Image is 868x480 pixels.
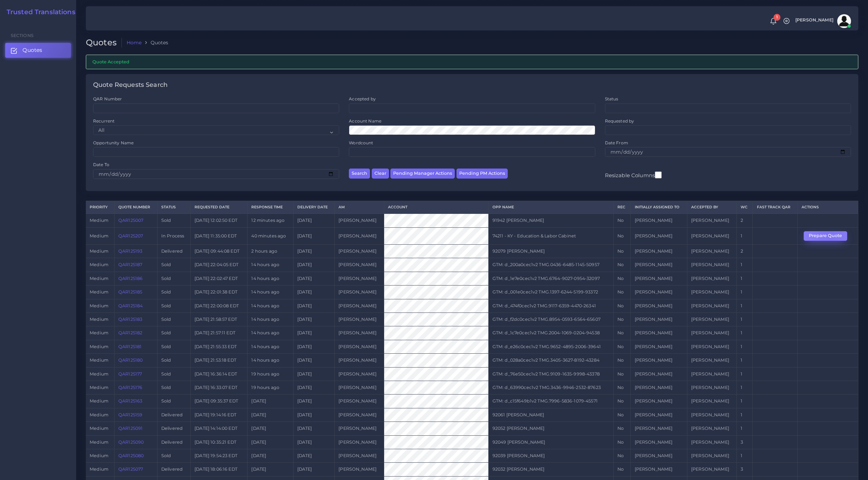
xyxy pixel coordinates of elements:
[293,449,335,462] td: [DATE]
[118,248,142,254] a: QAR125193
[293,326,335,340] td: [DATE]
[293,435,335,449] td: [DATE]
[86,55,858,69] div: Quote Accepted
[736,422,753,435] td: 1
[190,463,247,476] td: [DATE] 18:06:16 EDT
[488,395,613,408] td: GTM: d_c15f649b1v2 TMG.7996-5836-1079-45571
[335,367,384,381] td: [PERSON_NAME]
[631,258,687,272] td: [PERSON_NAME]
[247,286,293,299] td: 14 hours ago
[190,435,247,449] td: [DATE] 10:35:21 EDT
[247,326,293,340] td: 14 hours ago
[90,317,108,322] span: medium
[293,381,335,394] td: [DATE]
[736,381,753,394] td: 1
[795,18,833,22] span: [PERSON_NAME]
[335,286,384,299] td: [PERSON_NAME]
[190,244,247,258] td: [DATE] 09:44:08 EDT
[293,272,335,285] td: [DATE]
[687,395,736,408] td: [PERSON_NAME]
[335,227,384,244] td: [PERSON_NAME]
[736,214,753,227] td: 2
[687,408,736,422] td: [PERSON_NAME]
[247,313,293,326] td: 14 hours ago
[613,201,631,214] th: REC
[2,8,75,16] a: Trusted Translations
[390,169,455,179] button: Pending Manager Actions
[488,201,613,214] th: Opp Name
[118,344,142,349] a: QAR125181
[631,214,687,227] td: [PERSON_NAME]
[605,140,628,146] label: Date From
[349,140,373,146] label: Wordcount
[157,244,190,258] td: Delivered
[293,408,335,422] td: [DATE]
[247,227,293,244] td: 40 minutes ago
[613,340,631,353] td: No
[157,340,190,353] td: Sold
[190,272,247,285] td: [DATE] 22:02:47 EDT
[247,214,293,227] td: 12 minutes ago
[157,395,190,408] td: Sold
[488,381,613,394] td: GTM: d_63990cec1v2 TMG.3436-9946-2532-87623
[93,81,168,89] h4: Quote Requests Search
[335,435,384,449] td: [PERSON_NAME]
[190,227,247,244] td: [DATE] 11:35:00 EDT
[613,326,631,340] td: No
[118,440,144,445] a: QAR125090
[90,344,108,349] span: medium
[613,214,631,227] td: No
[488,244,613,258] td: 92079 [PERSON_NAME]
[488,299,613,313] td: GTM: d_474f0cec1v2 TMG.9117-6359-4470-26341
[90,426,108,431] span: medium
[736,395,753,408] td: 1
[293,258,335,272] td: [DATE]
[687,272,736,285] td: [PERSON_NAME]
[335,201,384,214] th: AM
[687,422,736,435] td: [PERSON_NAME]
[190,449,247,462] td: [DATE] 19:54:23 EDT
[247,449,293,462] td: [DATE]
[335,313,384,326] td: [PERSON_NAME]
[90,357,108,363] span: medium
[613,435,631,449] td: No
[190,395,247,408] td: [DATE] 09:35:37 EDT
[613,244,631,258] td: No
[190,367,247,381] td: [DATE] 16:36:14 EDT
[22,46,42,54] span: Quotes
[190,258,247,272] td: [DATE] 22:04:05 EDT
[613,422,631,435] td: No
[335,326,384,340] td: [PERSON_NAME]
[157,201,190,214] th: Status
[293,214,335,227] td: [DATE]
[5,43,71,57] a: Quotes
[488,408,613,422] td: 92061 [PERSON_NAME]
[118,276,143,281] a: QAR125186
[736,313,753,326] td: 1
[488,435,613,449] td: 92049 [PERSON_NAME]
[792,14,853,28] a: [PERSON_NAME]avatar
[90,303,108,308] span: medium
[90,453,108,458] span: medium
[157,258,190,272] td: Sold
[157,367,190,381] td: Sold
[488,214,613,227] td: 91942 [PERSON_NAME]
[118,289,142,295] a: QAR125185
[372,169,389,179] button: Clear
[293,395,335,408] td: [DATE]
[655,171,662,179] input: Resizable Columns
[90,248,108,254] span: medium
[736,408,753,422] td: 1
[293,244,335,258] td: [DATE]
[631,395,687,408] td: [PERSON_NAME]
[613,381,631,394] td: No
[157,313,190,326] td: Sold
[631,299,687,313] td: [PERSON_NAME]
[335,272,384,285] td: [PERSON_NAME]
[631,381,687,394] td: [PERSON_NAME]
[335,463,384,476] td: [PERSON_NAME]
[736,354,753,367] td: 1
[631,449,687,462] td: [PERSON_NAME]
[335,395,384,408] td: [PERSON_NAME]
[349,118,381,124] label: Account Name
